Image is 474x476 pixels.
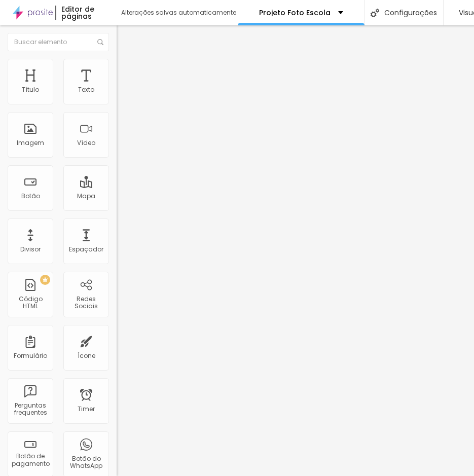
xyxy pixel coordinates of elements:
[10,453,50,467] div: Botão de pagamento
[78,86,94,93] div: Texto
[17,139,44,147] div: Imagem
[55,6,111,20] div: Editor de páginas
[14,352,47,359] div: Formulário
[10,402,50,417] div: Perguntas frequentes
[371,9,379,17] img: Icone
[69,246,103,253] div: Espaçador
[121,10,238,16] div: Alterações salvas automaticamente
[259,9,331,16] p: Projeto Foto Escola
[97,39,103,45] img: Icone
[77,139,95,147] div: Vídeo
[66,455,106,470] div: Botão do WhatsApp
[66,296,106,310] div: Redes Sociais
[10,296,50,310] div: Código HTML
[78,406,95,413] div: Timer
[78,352,95,359] div: Ícone
[8,33,109,51] input: Buscar elemento
[22,86,39,93] div: Título
[21,193,40,200] div: Botão
[20,246,41,253] div: Divisor
[77,193,95,200] div: Mapa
